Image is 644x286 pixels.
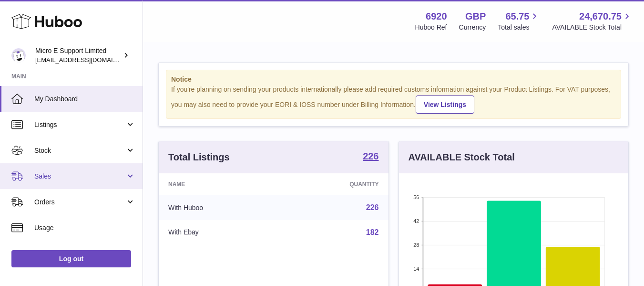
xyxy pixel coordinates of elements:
[413,194,419,200] text: 56
[35,56,140,64] span: [EMAIL_ADDRESS][DOMAIN_NAME]
[498,10,540,32] a: 65.75 Total sales
[35,46,121,64] div: Micro E Support Limited
[459,23,486,32] div: Currency
[171,85,616,114] div: If you're planning on sending your products internationally please add required customs informati...
[413,218,419,224] text: 42
[171,75,616,84] strong: Notice
[280,173,388,195] th: Quantity
[34,95,135,104] span: My Dashboard
[409,151,515,164] h3: AVAILABLE Stock Total
[363,151,378,161] strong: 226
[498,23,540,32] span: Total sales
[11,250,131,267] a: Log out
[34,198,125,207] span: Orders
[505,10,529,23] span: 65.75
[415,23,447,32] div: Huboo Ref
[159,195,280,220] td: With Huboo
[579,10,622,23] span: 24,670.75
[363,151,378,163] a: 226
[159,220,280,245] td: With Ebay
[168,151,230,164] h3: Total Listings
[426,10,447,23] strong: 6920
[416,95,474,114] a: View Listings
[413,266,419,272] text: 14
[366,203,379,212] a: 226
[34,120,125,129] span: Listings
[552,10,633,32] a: 24,670.75 AVAILABLE Stock Total
[34,223,135,233] span: Usage
[413,242,419,248] text: 28
[465,10,486,23] strong: GBP
[366,228,379,236] a: 182
[11,48,26,63] img: contact@micropcsupport.com
[34,172,125,181] span: Sales
[552,23,633,32] span: AVAILABLE Stock Total
[159,173,280,195] th: Name
[34,146,125,155] span: Stock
